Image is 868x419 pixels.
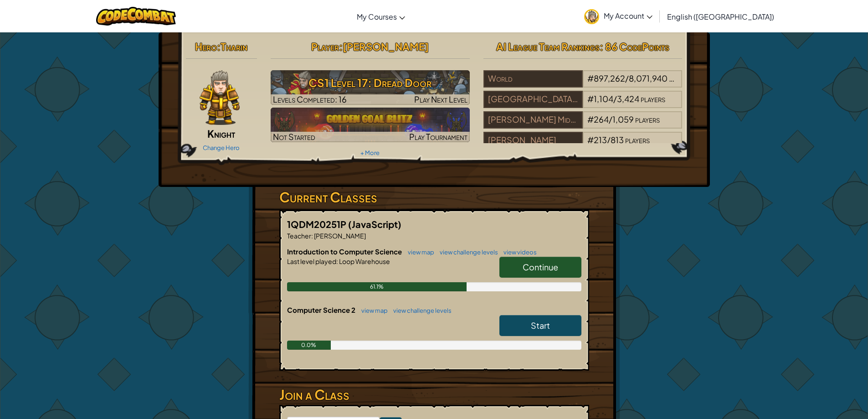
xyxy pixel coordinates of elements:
span: (JavaScript) [348,218,401,230]
span: players [625,134,650,145]
span: 813 [611,134,624,145]
span: [PERSON_NAME] [343,40,429,53]
a: view challenge levels [435,248,498,256]
img: CodeCombat logo [96,7,176,26]
a: My Account [580,2,657,31]
span: 264 [594,114,609,124]
span: Teacher [287,232,311,240]
div: [PERSON_NAME] [483,132,583,149]
span: : [217,40,221,53]
a: view map [403,248,434,256]
span: players [669,73,693,83]
span: # [587,73,594,83]
span: 1QDM20251P [287,218,348,230]
a: + More [360,149,380,156]
span: players [635,114,660,124]
span: Loop Warehouse [338,257,390,265]
img: Golden Goal [271,108,470,142]
div: [GEOGRAPHIC_DATA] 01 [483,91,583,108]
span: Play Next Level [414,94,467,104]
img: CS1 Level 17: Dread Door [271,70,470,105]
span: [PERSON_NAME] [313,232,366,240]
div: 61.1% [287,282,467,291]
span: Computer Science 2 [287,305,357,314]
span: 1,104 [594,93,613,104]
a: English ([GEOGRAPHIC_DATA]) [663,4,779,29]
a: My Courses [352,4,410,29]
span: : [339,40,343,53]
h3: CS1 Level 17: Dread Door [271,72,470,93]
a: [GEOGRAPHIC_DATA] 01#1,104/3,424players [483,99,683,110]
span: / [609,114,612,124]
span: 897,262 [594,73,625,83]
img: avatar [584,9,599,24]
span: 3,424 [617,93,639,104]
h3: Current Classes [279,187,589,207]
span: : [311,232,313,240]
span: # [587,93,594,104]
span: Knight [207,127,235,140]
span: 1,059 [612,114,634,124]
span: Not Started [273,131,315,142]
a: World#897,262/8,071,940players [483,79,683,89]
span: 213 [594,134,607,145]
span: Introduction to Computer Science [287,247,403,256]
a: view map [357,307,388,314]
a: [PERSON_NAME] Middle#264/1,059players [483,120,683,130]
span: Start [531,320,550,331]
div: World [483,70,583,88]
span: Player [311,40,339,53]
span: Hero [195,40,217,53]
span: : [336,257,338,265]
span: / [625,73,629,83]
a: Not StartedPlay Tournament [271,108,470,142]
a: [PERSON_NAME]#213/813players [483,140,683,151]
img: knight-pose.png [200,70,240,125]
span: Play Tournament [409,131,467,142]
span: Continue [523,262,558,272]
span: Levels Completed: 16 [273,94,347,104]
span: / [613,93,617,104]
span: My Account [604,11,652,21]
span: 8,071,940 [629,73,668,83]
a: view challenge levels [389,307,452,314]
span: English ([GEOGRAPHIC_DATA]) [667,12,774,21]
span: : 86 CodePoints [600,40,669,53]
span: Tharin [221,40,247,53]
span: AI League Team Rankings [496,40,600,53]
h3: Join a Class [279,384,589,405]
a: view videos [499,248,537,256]
a: Play Next Level [271,70,470,105]
span: / [607,134,611,145]
div: [PERSON_NAME] Middle [483,111,583,129]
span: Last level played [287,257,336,265]
span: # [587,114,594,124]
span: # [587,134,594,145]
span: players [641,93,665,104]
a: Change Hero [203,144,240,151]
div: 0.0% [287,341,331,350]
span: My Courses [357,12,397,21]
